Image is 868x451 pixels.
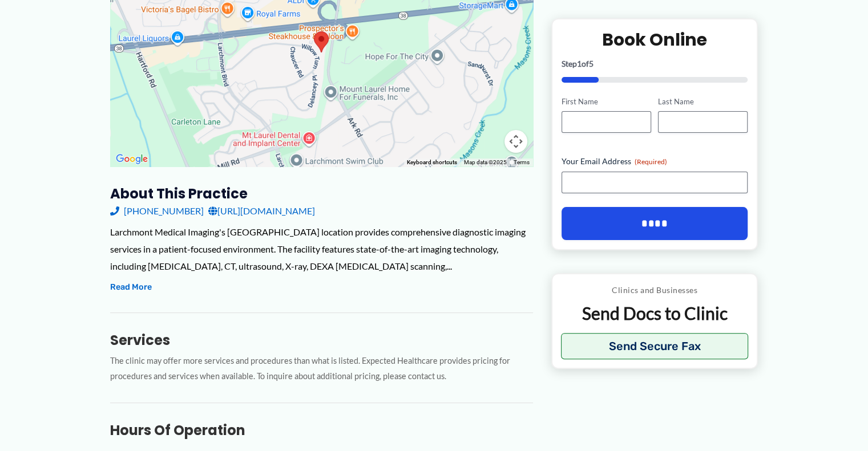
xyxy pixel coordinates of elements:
h3: Services [110,331,533,349]
span: (Required) [635,158,667,166]
a: [PHONE_NUMBER] [110,202,204,220]
p: The clinic may offer more services and procedures than what is listed. Expected Healthcare provid... [110,354,533,384]
h2: Book Online [562,29,748,51]
label: First Name [562,96,651,107]
p: Step of [562,60,748,68]
div: Larchmont Medical Imaging's [GEOGRAPHIC_DATA] location provides comprehensive diagnostic imaging ... [110,224,533,274]
span: Map data ©2025 [464,159,507,165]
a: Terms [514,159,530,165]
button: Map camera controls [504,130,527,153]
button: Keyboard shortcuts [407,159,457,166]
p: Send Docs to Clinic [561,303,749,325]
p: Clinics and Businesses [561,283,749,298]
h3: About this practice [110,185,533,202]
label: Your Email Address [562,156,748,168]
button: Read More [110,281,152,294]
span: 5 [589,59,594,68]
span: 1 [577,59,582,68]
a: [URL][DOMAIN_NAME] [208,202,315,220]
img: Google [113,152,151,166]
button: Send Secure Fax [561,334,749,360]
label: Last Name [658,96,748,107]
a: Open this area in Google Maps (opens a new window) [113,152,151,166]
h3: Hours of Operation [110,421,533,439]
